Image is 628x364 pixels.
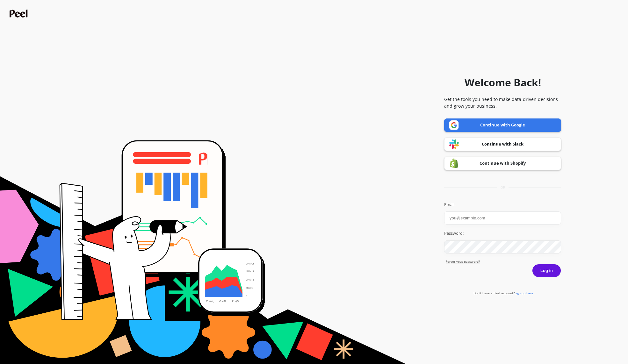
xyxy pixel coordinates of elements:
a: Forgot yout password? [446,259,561,264]
button: Log in [532,264,561,277]
img: Peel [10,10,29,18]
h1: Welcome Back! [465,75,541,90]
img: Shopify logo [449,158,459,168]
p: Get the tools you need to make data-driven decisions and grow your business. [444,96,561,109]
input: you@example.com [444,211,561,225]
img: Slack logo [449,139,459,149]
label: Email: [444,202,561,208]
img: Google logo [449,120,459,130]
div: or [444,185,561,190]
label: Password: [444,230,561,237]
a: Don't have a Peel account?Sign up here [473,291,533,295]
a: Continue with Slack [444,138,561,151]
a: Continue with Google [444,118,561,132]
a: Continue with Shopify [444,157,561,170]
span: Sign up here [515,291,533,295]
